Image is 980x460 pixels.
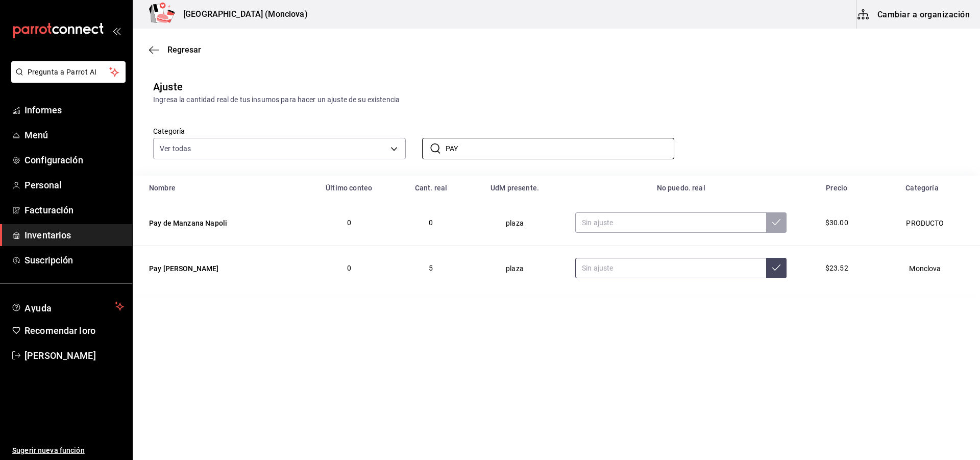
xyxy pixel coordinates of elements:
font: Ajuste [153,81,183,93]
font: UdM presente. [491,184,539,192]
font: 0 [347,219,351,227]
font: [PERSON_NAME] [24,350,96,361]
font: Recomendar loro [24,325,95,336]
font: Menú [24,130,48,140]
font: Precio [826,184,847,192]
font: plaza [506,219,524,227]
font: Informes [24,105,62,115]
input: Sin ajuste [575,212,766,233]
font: Pay de Manzana Napoli [149,219,227,227]
font: Último conteo [326,184,372,192]
font: No puedo. real [657,184,705,192]
font: Personal [24,180,62,190]
input: Buscar nombre de insumo [446,138,675,159]
button: Pregunta a Parrot AI [11,61,126,83]
font: $30.00 [825,219,848,227]
font: plaza [506,264,524,273]
font: 0 [429,219,433,227]
font: Ingresa la cantidad real de tus insumos para hacer un ajuste de su existencia [153,95,400,104]
font: Inventarios [24,230,71,240]
font: Configuración [24,155,83,165]
font: $23.52 [825,264,848,272]
font: Cambiar a organización [877,9,970,19]
input: Sin ajuste [575,258,766,278]
button: Regresar [149,45,201,55]
font: Monclova [909,264,941,273]
button: abrir_cajón_menú [112,27,120,35]
font: PRODUCTO [906,219,944,227]
font: Sugerir nueva función [12,446,85,454]
font: Regresar [167,45,201,55]
font: [GEOGRAPHIC_DATA] (Monclova) [183,9,308,19]
font: Categoría [905,184,938,192]
font: Nombre [149,184,176,192]
font: 0 [347,264,351,272]
font: Ayuda [24,303,52,313]
font: Cant. real [415,184,448,192]
font: Pay [PERSON_NAME] [149,264,219,273]
font: Pregunta a Parrot AI [28,68,97,76]
font: 5 [429,264,433,272]
font: Suscripción [24,255,73,265]
a: Pregunta a Parrot AI [7,74,126,85]
font: Facturación [24,205,73,215]
font: Ver todas [160,144,191,153]
font: Categoría [153,127,185,135]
